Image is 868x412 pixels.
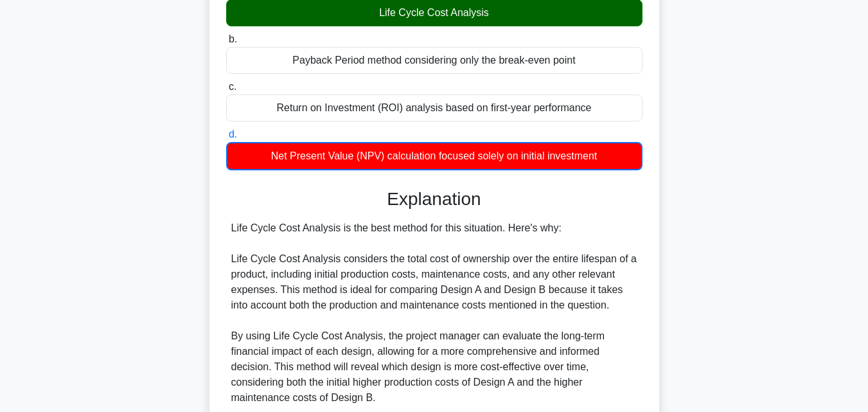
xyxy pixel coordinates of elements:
h3: Explanation [234,188,635,210]
div: Return on Investment (ROI) analysis based on first-year performance [226,94,642,121]
span: c. [229,81,236,92]
div: Payback Period method considering only the break-even point [226,47,642,74]
div: Net Present Value (NPV) calculation focused solely on initial investment [226,142,642,170]
span: b. [229,33,237,44]
span: d. [229,129,237,139]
